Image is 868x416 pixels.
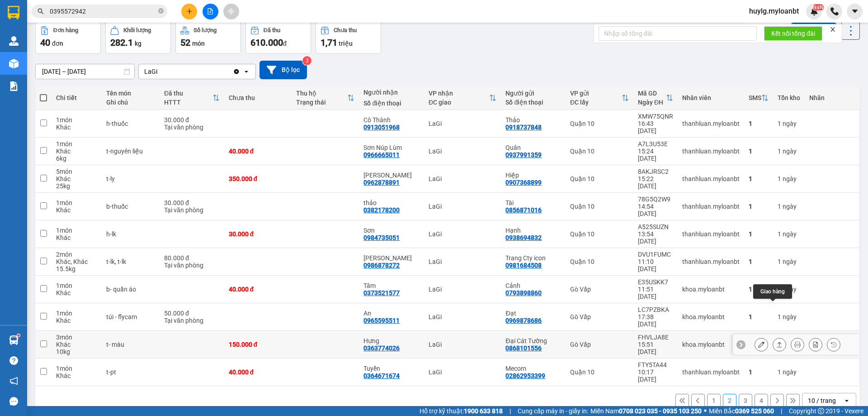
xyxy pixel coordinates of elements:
[56,227,97,234] div: 1 món
[810,7,818,15] img: icon-new-feature
[778,120,800,127] div: 1
[505,262,542,269] div: 0981684508
[9,397,18,406] span: message
[229,341,287,348] div: 150.000 đ
[186,8,193,14] span: plus
[363,172,420,179] div: Vũ
[570,148,629,155] div: Quận 10
[638,120,673,134] div: 16:43 [DATE]
[570,175,629,182] div: Quận 10
[429,175,497,182] div: LaGi
[429,90,490,97] div: VP nhận
[429,99,490,106] div: ĐC giao
[778,258,800,265] div: 1
[56,94,97,101] div: Chi tiết
[164,116,219,124] div: 30.000 đ
[9,81,19,91] img: solution-icon
[638,361,673,368] div: FTY5TA44
[682,230,740,238] div: thanhluan.myloanbt
[363,372,400,379] div: 0364671674
[363,365,420,372] div: Tuyền
[749,230,769,238] div: 1
[638,99,666,106] div: Ngày ĐH
[283,40,287,47] span: đ
[755,338,768,351] div: Sửa đơn hàng
[192,40,205,47] span: món
[56,140,97,148] div: 1 món
[106,341,155,348] div: t- màu
[783,175,797,182] span: ngày
[783,203,797,210] span: ngày
[633,86,678,110] th: Toggle SortBy
[175,21,241,54] button: Số lượng52món
[744,86,773,110] th: Toggle SortBy
[56,341,97,348] div: Khác
[735,407,774,415] strong: 0369 525 060
[316,21,381,54] button: Chưa thu1,71 triệu
[56,116,97,124] div: 1 món
[704,409,707,413] span: ⚪️
[363,289,400,296] div: 0373521577
[9,36,19,46] img: warehouse-icon
[464,407,503,415] strong: 1900 633 818
[363,124,400,131] div: 0913051968
[783,230,797,238] span: ngày
[296,99,347,106] div: Trạng thái
[749,286,769,293] div: 1
[135,40,142,47] span: kg
[363,199,420,206] div: thảo
[56,206,97,214] div: Khác
[193,27,217,33] div: Số lượng
[638,168,673,175] div: 8AKJRSC2
[778,368,800,376] div: 1
[590,406,702,416] span: Miền Nam
[4,57,61,67] strong: Phiếu gửi hàng
[233,68,240,75] svg: Clear value
[9,335,19,345] img: warehouse-icon
[56,310,97,317] div: 1 món
[181,4,197,19] button: plus
[228,8,234,14] span: aim
[106,99,155,106] div: Ghi chú
[638,306,673,313] div: LC7PZBKA
[56,155,97,162] div: 6 kg
[35,21,101,54] button: Đơn hàng40đơn
[755,394,768,407] button: 4
[363,254,420,262] div: Thanh
[245,21,311,54] button: Đã thu610.000đ
[505,144,561,151] div: Quân
[56,317,97,324] div: Khác
[429,258,497,265] div: LaGi
[56,199,97,206] div: 1 món
[812,4,824,10] sup: NaN
[783,368,797,376] span: ngày
[749,120,769,127] div: 1
[566,86,633,110] th: Toggle SortBy
[123,27,151,33] div: Khối lượng
[505,172,561,179] div: Hiệp
[363,282,420,289] div: Tâm
[505,124,542,131] div: 0918737848
[638,230,673,245] div: 13:54 [DATE]
[52,40,63,47] span: đơn
[570,99,622,106] div: ĐC lấy
[570,120,629,127] div: Quận 10
[180,37,190,48] span: 52
[56,265,97,273] div: 15.5 kg
[682,148,740,155] div: thanhluan.myloanbt
[259,61,307,79] button: Bộ lọc
[518,406,588,416] span: Cung cấp máy in - giấy in:
[638,140,673,148] div: A7L3U53E
[53,27,78,33] div: Đơn hàng
[808,396,836,405] div: 10 / trang
[9,356,18,365] span: question-circle
[164,124,219,131] div: Tại văn phòng
[302,56,311,65] sup: 3
[570,341,629,348] div: Gò Vấp
[363,344,400,352] div: 0363774026
[429,368,497,376] div: LaGi
[638,278,673,286] div: E35USKK7
[363,179,400,186] div: 0962878891
[638,313,673,328] div: 17:38 [DATE]
[56,282,97,289] div: 1 món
